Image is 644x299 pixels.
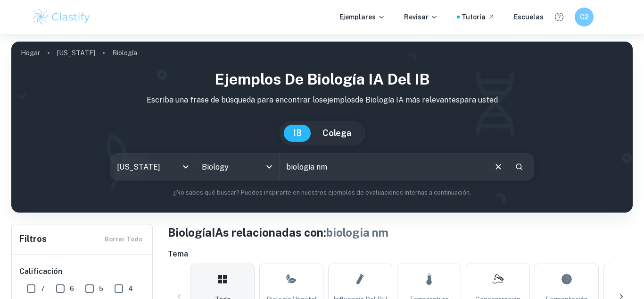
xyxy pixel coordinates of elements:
font: Biología [168,226,212,239]
font: biologia nm [326,226,388,239]
font: Tema [168,249,188,258]
font: ejemplos [323,95,355,104]
font: 5 [99,285,103,292]
font: Hogar [21,49,40,57]
font: Revisar [404,13,429,21]
button: Abierto [263,160,276,173]
font: Biología [112,49,137,57]
font: de Biología [355,95,394,104]
button: Claro [489,158,507,176]
font: 6 [70,285,74,292]
button: Buscar [511,159,527,175]
font: 7 [41,285,45,292]
button: Ayuda y comentarios [551,9,567,25]
font: Ejemplos de Biología IA del IB [215,70,429,88]
font: IA más relevantes [396,95,460,104]
font: Escuelas [514,13,544,21]
a: Hogar [21,46,40,60]
font: IB [293,128,302,138]
button: C2 [575,8,594,26]
img: Logotipo de Clastify [32,8,91,26]
font: [US_STATE] [117,162,160,171]
a: [US_STATE] [57,46,95,60]
font: Tutoría [462,13,486,21]
font: IAs relacionadas con: [212,226,326,239]
img: portada del perfil [11,42,633,213]
font: 4 [128,285,133,292]
font: C2 [580,13,589,21]
a: Tutoría [462,12,495,22]
font: para usted [460,95,498,104]
font: Colega [322,128,351,138]
font: Escriba una frase de búsqueda para encontrar los [147,95,323,104]
font: [US_STATE] [57,49,95,57]
input: Por ejemplo, la fotosíntesis, el café y las proteínas, el IDH y la diabetes... [280,154,486,180]
font: ¿No sabes qué buscar? Puedes inspirarte en nuestros ejemplos de evaluaciones internas a continuac... [173,189,471,196]
a: Escuelas [514,12,544,22]
font: Calificación [19,267,62,276]
font: Filtros [19,234,47,244]
font: Ejemplares [339,13,376,21]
